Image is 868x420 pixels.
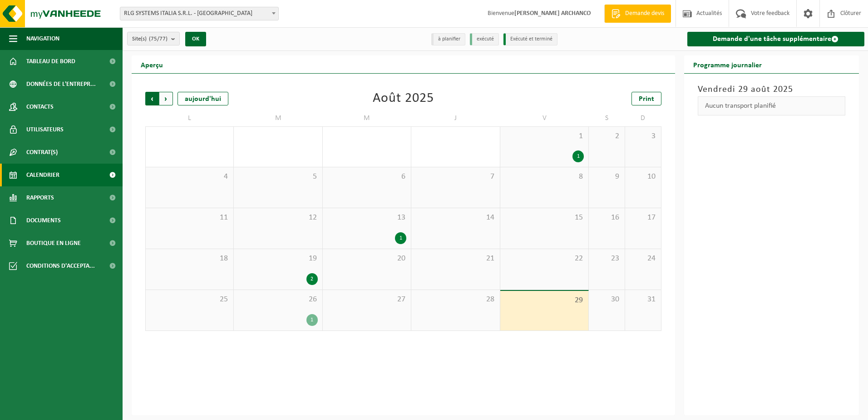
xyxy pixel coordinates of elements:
span: Précédent [145,92,159,105]
span: 23 [593,254,620,264]
span: 2 [593,131,620,141]
td: V [500,110,589,126]
span: Documents [26,209,61,232]
span: 8 [505,172,584,182]
span: 10 [630,172,656,182]
span: Site(s) [132,32,168,46]
div: Aucun transport planifié [698,96,846,115]
span: 28 [416,295,495,305]
td: J [411,110,500,126]
span: 31 [630,295,656,305]
a: Demande d'une tâche supplémentaire [687,32,865,46]
span: 16 [593,213,620,223]
button: OK [185,32,206,46]
li: exécuté [470,33,499,45]
span: 12 [238,213,317,223]
span: 22 [505,254,584,264]
span: 11 [150,213,229,223]
span: Rapports [26,186,54,209]
td: D [625,110,661,126]
div: 1 [395,232,406,244]
span: 19 [238,254,317,264]
span: Données de l'entrepr... [26,73,96,95]
span: 26 [238,295,317,305]
span: 3 [630,131,656,141]
span: 30 [593,295,620,305]
div: 2 [306,273,318,285]
count: (75/77) [149,36,168,42]
td: L [145,110,234,126]
span: 1 [505,131,584,141]
td: M [323,110,411,126]
span: 5 [238,172,317,182]
span: Utilisateurs [26,118,64,141]
span: Contrat(s) [26,141,58,164]
li: à planifier [431,33,465,45]
span: Suivant [159,92,173,105]
div: Août 2025 [373,92,434,105]
span: Conditions d'accepta... [26,255,95,277]
span: Navigation [26,27,59,50]
h2: Aperçu [132,55,172,73]
span: 20 [327,254,406,264]
strong: [PERSON_NAME] ARCHANCO [514,10,591,17]
span: Demande devis [623,9,666,18]
span: 24 [630,254,656,264]
div: 1 [306,314,318,326]
span: RLG SYSTEMS ITALIA S.R.L. - TORINO [120,7,279,20]
span: 9 [593,172,620,182]
span: 6 [327,172,406,182]
span: Print [639,95,654,103]
span: 15 [505,213,584,223]
span: Contacts [26,95,54,118]
span: 29 [505,295,584,305]
td: M [234,110,322,126]
span: 13 [327,213,406,223]
h2: Programme journalier [684,55,771,73]
div: aujourd'hui [178,92,228,105]
a: Print [631,92,661,105]
span: Calendrier [26,164,59,186]
span: RLG SYSTEMS ITALIA S.R.L. - TORINO [120,7,278,20]
span: 27 [327,295,406,305]
span: 17 [630,213,656,223]
h3: Vendredi 29 août 2025 [698,83,846,96]
span: 21 [416,254,495,264]
td: S [589,110,625,126]
span: 4 [150,172,229,182]
div: 1 [572,150,584,162]
button: Site(s)(75/77) [127,32,180,45]
span: 7 [416,172,495,182]
span: Boutique en ligne [26,232,81,255]
span: 14 [416,213,495,223]
li: Exécuté et terminé [503,33,557,45]
a: Demande devis [604,5,671,23]
span: 25 [150,295,229,305]
span: 18 [150,254,229,264]
span: Tableau de bord [26,50,75,73]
